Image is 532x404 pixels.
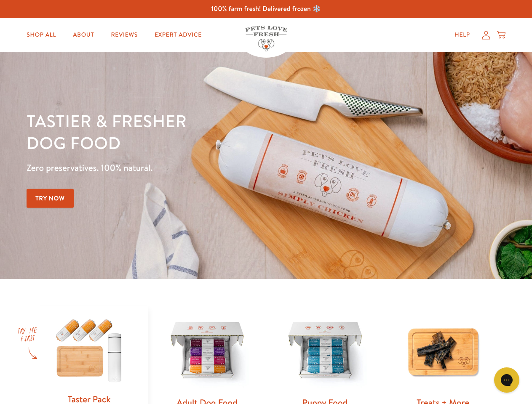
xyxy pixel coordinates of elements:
[448,27,477,43] a: Help
[245,26,287,51] img: Pets Love Fresh
[104,27,144,43] a: Reviews
[490,364,524,396] iframe: Gorgias live chat messenger
[27,110,346,154] h1: Tastier & fresher dog food
[27,160,346,175] p: Zero preservatives. 100% natural.
[148,27,209,43] a: Expert Advice
[20,27,63,43] a: Shop All
[27,189,74,208] a: Try Now
[66,27,101,43] a: About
